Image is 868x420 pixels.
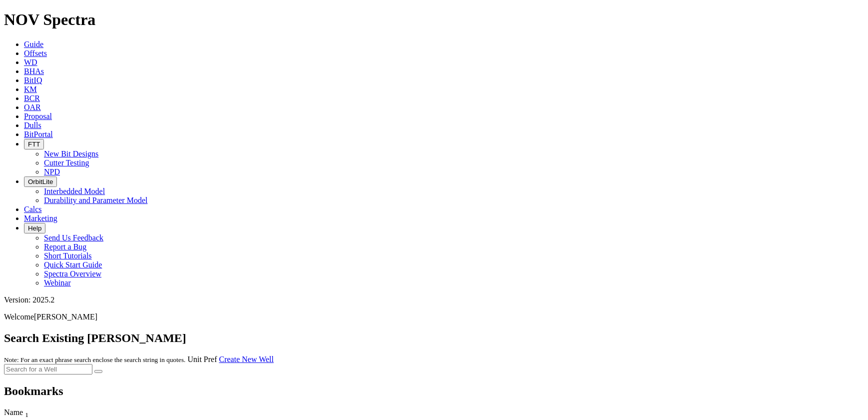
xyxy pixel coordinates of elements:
button: Help [24,223,45,233]
span: Name [4,408,23,416]
a: Offsets [24,49,47,57]
span: Help [28,224,41,232]
span: Sort None [25,408,28,416]
a: Report a Bug [44,242,86,251]
a: WD [24,58,37,66]
a: Spectra Overview [44,269,101,278]
span: [PERSON_NAME] [34,312,97,321]
a: Webinar [44,278,71,287]
a: BCR [24,94,40,102]
button: FTT [24,139,44,149]
a: NPD [44,167,60,176]
button: OrbitLite [24,176,57,187]
a: Quick Start Guide [44,260,102,269]
a: BHAs [24,67,44,75]
a: Guide [24,40,43,48]
a: BitPortal [24,130,53,138]
a: Dulls [24,121,41,129]
div: Version: 2025.2 [4,295,864,304]
a: Marketing [24,214,57,222]
a: BitIQ [24,76,42,84]
span: FTT [28,140,40,148]
sub: 1 [25,411,28,418]
a: Short Tutorials [44,251,92,260]
input: Search for a Well [4,364,92,374]
span: OrbitLite [28,178,53,185]
a: New Bit Designs [44,149,98,158]
a: Unit Pref [187,355,217,363]
a: Create New Well [219,355,274,363]
a: Proposal [24,112,52,120]
h2: Search Existing [PERSON_NAME] [4,331,864,345]
a: Send Us Feedback [44,233,103,242]
h1: NOV Spectra [4,10,864,29]
a: KM [24,85,37,93]
a: Interbedded Model [44,187,105,195]
a: Cutter Testing [44,158,89,167]
small: Note: For an exact phrase search enclose the search string in quotes. [4,356,185,363]
h2: Bookmarks [4,384,864,398]
a: OAR [24,103,41,111]
a: Calcs [24,205,42,213]
div: Name Sort None [4,408,797,419]
a: Durability and Parameter Model [44,196,148,204]
p: Welcome [4,312,864,321]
